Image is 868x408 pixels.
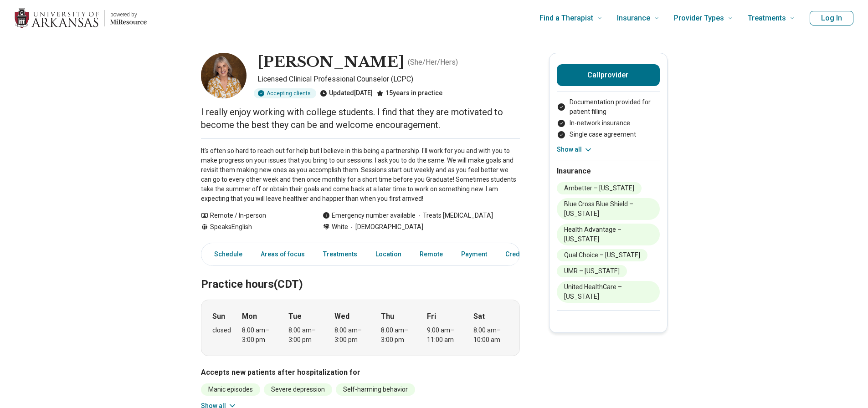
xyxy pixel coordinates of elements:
[201,211,304,220] div: Remote / In-person
[201,106,520,131] p: I really enjoy working with college students. I find that they are motivated to become the best t...
[201,255,520,292] h2: Practice hours (CDT)
[264,383,332,396] li: Severe depression
[456,245,493,264] a: Payment
[257,74,520,85] p: Licensed Clinical Professional Counselor (LCPC)
[370,245,407,264] a: Location
[557,118,660,128] li: In-network insurance
[557,281,660,303] li: United HealthCare – [US_STATE]
[557,249,647,261] li: Qual Choice – [US_STATE]
[348,222,423,232] span: [DEMOGRAPHIC_DATA]
[320,88,373,98] div: Updated [DATE]
[427,326,462,345] div: 9:00 am – 11:00 am
[15,4,147,33] a: Home page
[212,311,225,322] strong: Sun
[414,245,448,264] a: Remote
[376,88,442,98] div: 15 years in practice
[539,12,593,25] span: Find a Therapist
[242,311,257,322] strong: Mon
[254,88,316,98] div: Accepting clients
[332,222,348,232] span: White
[242,326,277,345] div: 8:00 am – 3:00 pm
[557,64,660,86] button: Callprovider
[381,311,394,322] strong: Thu
[557,97,660,117] li: Documentation provided for patient filling
[557,265,627,277] li: UMR – [US_STATE]
[336,383,415,396] li: Self-harming behavior
[257,53,404,72] h1: [PERSON_NAME]
[334,326,370,345] div: 8:00 am – 3:00 pm
[617,12,650,25] span: Insurance
[427,311,436,322] strong: Fri
[201,300,520,356] div: When does the program meet?
[318,245,363,264] a: Treatments
[201,367,520,378] h3: Accepts new patients after hospitalization for
[810,11,853,25] button: Log In
[557,224,660,245] li: Health Advantage – [US_STATE]
[557,198,660,220] li: Blue Cross Blue Shield – [US_STATE]
[557,97,660,139] ul: Payment options
[557,130,660,139] li: Single case agreement
[201,53,247,98] img: Becky Gonelli, Licensed Clinical Professional Counselor (LCPC)
[381,326,416,345] div: 8:00 am – 3:00 pm
[473,326,508,345] div: 8:00 am – 10:00 am
[323,211,416,220] div: Emergency number available
[408,57,458,68] p: ( She/Her/Hers )
[473,311,485,322] strong: Sat
[557,145,593,154] button: Show all
[201,383,260,396] li: Manic episodes
[557,166,660,177] h2: Insurance
[212,326,231,335] div: closed
[288,311,302,322] strong: Tue
[201,222,304,232] div: Speaks English
[201,146,520,204] p: It's often so hard to reach out for help but I believe in this being a partnership. I'll work for...
[674,12,724,25] span: Provider Types
[500,245,551,264] a: Credentials
[255,245,310,264] a: Areas of focus
[416,211,493,220] span: Treats [MEDICAL_DATA]
[288,326,324,345] div: 8:00 am – 3:00 pm
[203,245,248,264] a: Schedule
[334,311,349,322] strong: Wed
[110,11,147,18] p: powered by
[557,182,642,194] li: Ambetter – [US_STATE]
[748,12,786,25] span: Treatments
